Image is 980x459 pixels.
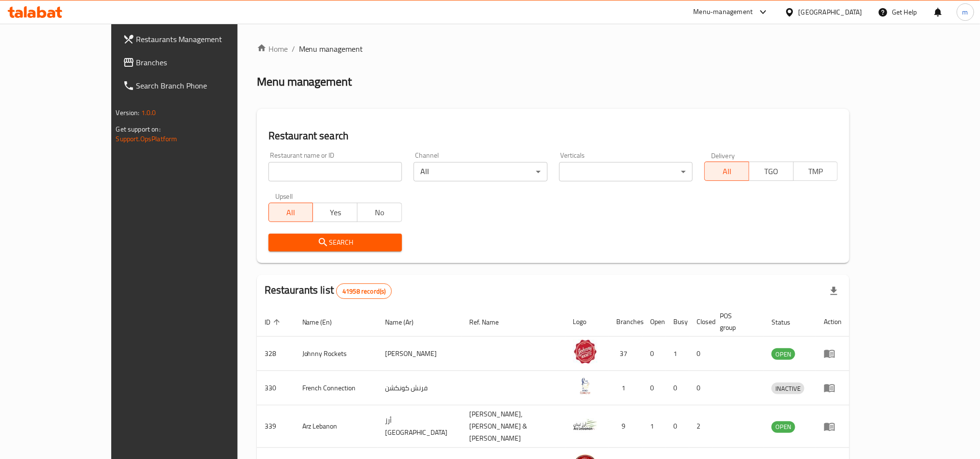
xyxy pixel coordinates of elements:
img: Johnny Rockets [573,340,597,364]
nav: breadcrumb [257,43,850,55]
span: INACTIVE [772,383,804,394]
span: Name (En) [302,316,345,328]
td: 328 [257,337,295,371]
span: TMP [798,164,834,178]
td: 0 [643,371,666,405]
td: 1 [643,405,666,448]
img: Arz Lebanon [573,413,597,437]
span: Ref. Name [469,316,511,328]
span: Branches [136,57,267,68]
span: Menu management [299,43,363,55]
td: 0 [666,371,689,405]
span: OPEN [772,421,795,432]
span: 41958 record(s) [337,287,391,296]
span: Restaurants Management [136,33,267,45]
td: 0 [643,337,666,371]
li: / [292,43,295,55]
td: [PERSON_NAME],[PERSON_NAME] & [PERSON_NAME] [461,405,565,448]
td: فرنش كونكشن [377,371,461,405]
span: All [273,206,310,220]
td: 1 [666,337,689,371]
th: Busy [666,307,689,337]
th: Closed [689,307,713,337]
td: [PERSON_NAME] [377,337,461,371]
span: Name (Ar) [385,316,426,328]
span: Yes [317,206,354,220]
div: Export file [822,280,846,303]
td: 9 [609,405,643,448]
td: 37 [609,337,643,371]
td: 0 [666,405,689,448]
button: No [357,203,402,222]
span: No [361,206,398,220]
td: 0 [689,371,713,405]
div: Menu [824,421,842,432]
button: TMP [793,162,838,181]
span: All [709,164,745,178]
span: Version: [116,106,140,119]
th: Action [816,307,849,337]
span: Search Branch Phone [136,80,267,91]
a: Search Branch Phone [115,74,275,97]
button: TGO [749,162,794,181]
td: 339 [257,405,295,448]
label: Upsell [275,193,293,200]
span: m [963,7,968,17]
td: French Connection [295,371,378,405]
th: Logo [565,307,609,337]
input: Search for restaurant name or ID.. [268,162,402,181]
a: Branches [115,51,275,74]
span: Get support on: [116,123,161,135]
h2: Menu management [257,74,352,89]
span: OPEN [772,349,795,360]
div: [GEOGRAPHIC_DATA] [799,7,862,17]
td: Arz Lebanon [295,405,378,448]
div: Menu-management [694,6,753,18]
div: All [414,162,547,181]
td: 1 [609,371,643,405]
span: Status [772,316,803,328]
th: Branches [609,307,643,337]
h2: Restaurants list [265,283,392,299]
img: French Connection [573,374,597,398]
h2: Restaurant search [268,129,838,143]
div: OPEN [772,348,795,360]
a: Restaurants Management [115,28,275,51]
label: Delivery [711,152,735,159]
button: Search [268,234,402,252]
span: 1.0.0 [141,106,156,119]
a: Support.OpsPlatform [116,133,178,145]
div: OPEN [772,421,795,433]
td: 2 [689,405,713,448]
td: 0 [689,337,713,371]
th: Open [643,307,666,337]
span: TGO [753,164,790,178]
div: Total records count [336,283,392,299]
td: أرز [GEOGRAPHIC_DATA] [377,405,461,448]
td: Johnny Rockets [295,337,378,371]
span: ID [265,316,283,328]
button: All [704,162,749,181]
div: Menu [824,348,842,359]
td: 330 [257,371,295,405]
div: ​ [559,162,693,181]
span: Search [276,237,394,249]
div: INACTIVE [772,383,804,394]
span: POS group [720,310,753,333]
button: Yes [312,203,357,222]
div: Menu [824,382,842,394]
button: All [268,203,313,222]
